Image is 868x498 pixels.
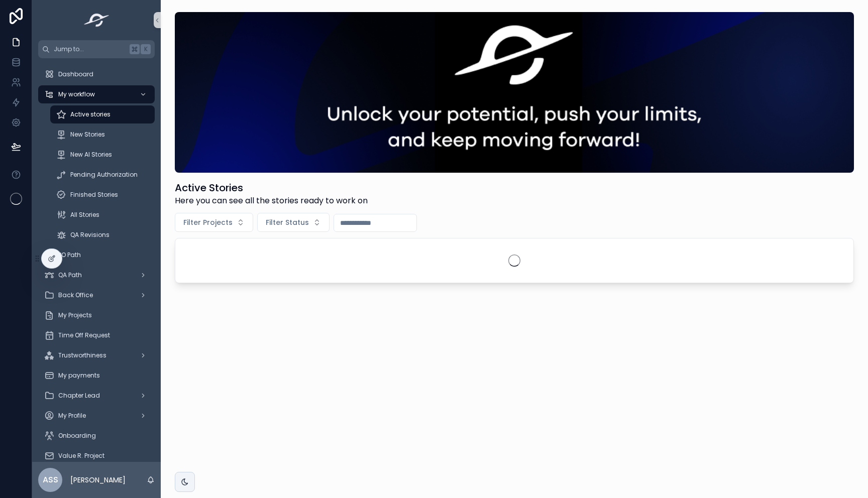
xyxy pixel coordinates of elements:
span: My Projects [58,311,92,319]
a: Trustworthiness [38,346,155,364]
span: Back Office [58,291,93,299]
a: Finished Stories [50,186,155,204]
span: Jump to... [54,45,126,53]
a: My Profile [38,407,155,425]
button: Jump to...K [38,40,155,58]
a: Chapter Lead [38,387,155,405]
span: Pending Authorization [70,171,138,179]
span: New Stories [70,131,105,139]
button: Select Button [257,213,330,232]
h1: Active Stories [175,181,368,195]
span: Finished Stories [70,191,118,199]
img: App logo [81,12,113,28]
span: Dashboard [58,70,93,78]
a: My payments [38,366,155,385]
span: Trustworthiness [58,351,106,359]
span: My payments [58,371,100,380]
span: Onboarding [58,432,96,440]
a: Value R. Project [38,447,155,465]
span: My Profile [58,412,86,420]
span: QA Revisions [70,231,110,239]
span: PO Path [58,251,81,259]
a: New AI Stories [50,146,155,164]
a: Dashboard [38,65,155,83]
a: Onboarding [38,427,155,445]
span: New AI Stories [70,151,112,159]
span: Active stories [70,110,111,118]
span: K [142,45,150,53]
span: Here you can see all the stories ready to work on [175,195,368,207]
a: QA Revisions [50,226,155,244]
a: New Stories [50,126,155,144]
a: Pending Authorization [50,166,155,184]
a: All Stories [50,206,155,224]
p: [PERSON_NAME] [70,475,126,485]
span: Value R. Project [58,452,104,460]
a: PO Path [38,246,155,264]
span: Filter Projects [183,217,233,227]
span: Time Off Request [58,331,110,339]
span: All Stories [70,211,99,219]
a: My workflow [38,85,155,103]
a: Active stories [50,105,155,123]
span: QA Path [58,271,82,279]
a: My Projects [38,306,155,324]
span: ASS [43,474,58,486]
span: Chapter Lead [58,392,100,400]
a: Time Off Request [38,326,155,344]
button: Select Button [175,213,253,232]
span: Filter Status [266,217,309,227]
a: Back Office [38,286,155,304]
div: scrollable content [32,58,161,462]
a: QA Path [38,266,155,284]
span: My workflow [58,90,95,98]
